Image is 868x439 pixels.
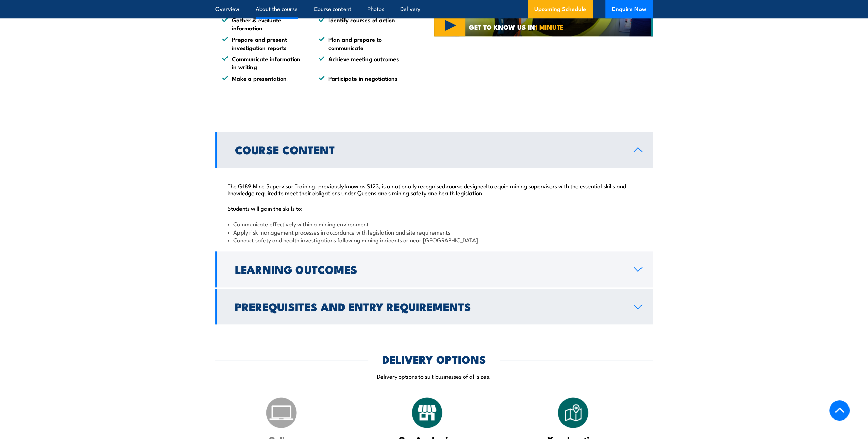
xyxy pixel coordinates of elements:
[222,55,306,71] li: Communicate information in writing
[319,74,403,82] li: Participate in negotiations
[535,22,564,32] strong: 1 MINUTE
[215,132,653,168] a: Course Content
[235,302,623,311] h2: Prerequisites and Entry Requirements
[215,251,653,287] a: Learning Outcomes
[319,35,403,51] li: Plan and prepare to communicate
[228,236,641,244] li: Conduct safety and health investigations following mining incidents or near [GEOGRAPHIC_DATA]
[228,228,641,236] li: Apply risk management processes in accordance with legislation and site requirements
[228,182,641,196] p: The G189 Mine Supervisor Training, previously know as S123, is a nationally recognised course des...
[215,372,653,380] p: Delivery options to suit businesses of all sizes.
[215,289,653,324] a: Prerequisites and Entry Requirements
[222,16,306,32] li: Gather & evaluate information
[319,55,403,71] li: Achieve meeting outcomes
[469,24,564,30] span: GET TO KNOW US IN
[228,204,641,211] p: Students will gain the skills to:
[235,264,623,274] h2: Learning Outcomes
[228,220,641,228] li: Communicate effectively within a mining environment
[235,145,623,154] h2: Course Content
[319,16,403,32] li: Identify courses of action
[222,35,306,51] li: Prepare and present investigation reports
[382,354,486,364] h2: DELIVERY OPTIONS
[222,74,306,82] li: Make a presentation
